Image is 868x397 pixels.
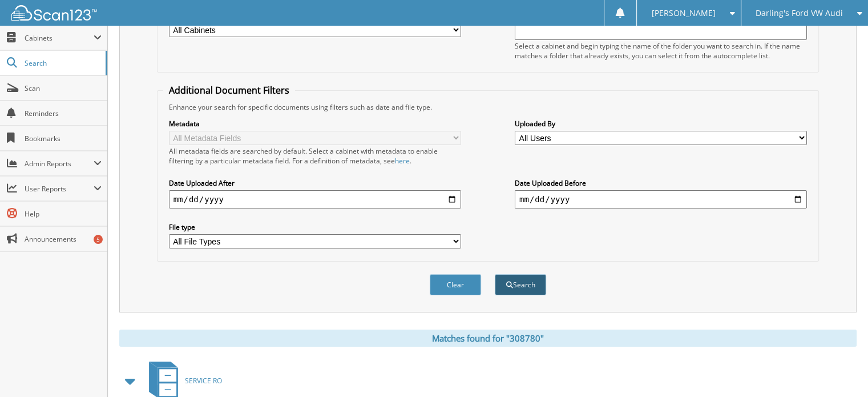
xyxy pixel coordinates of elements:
[169,146,461,166] div: All metadata fields are searched by default. Select a cabinet with metadata to enable filtering b...
[430,274,481,295] button: Clear
[495,274,546,295] button: Search
[163,102,813,112] div: Enhance your search for specific documents using filters such as date and file type.
[25,209,102,219] span: Help
[169,190,461,208] input: start
[25,234,102,244] span: Announcements
[25,33,94,43] span: Cabinets
[169,178,461,188] label: Date Uploaded After
[185,376,222,386] span: SERVICE RO
[25,58,100,68] span: Search
[515,119,807,129] label: Uploaded By
[25,159,94,169] span: Admin Reports
[94,235,103,244] div: 5
[25,109,102,118] span: Reminders
[651,10,715,17] span: [PERSON_NAME]
[515,178,807,188] label: Date Uploaded Before
[515,41,807,61] div: Select a cabinet and begin typing the name of the folder you want to search in. If the name match...
[169,119,461,129] label: Metadata
[25,184,94,194] span: User Reports
[119,330,857,347] div: Matches found for "308780"
[395,156,410,166] a: here
[11,5,97,21] img: scan123-logo-white.svg
[515,190,807,208] input: end
[25,134,102,143] span: Bookmarks
[163,84,295,97] legend: Additional Document Filters
[25,83,102,93] span: Scan
[756,10,843,17] span: Darling's Ford VW Audi
[169,222,461,232] label: File type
